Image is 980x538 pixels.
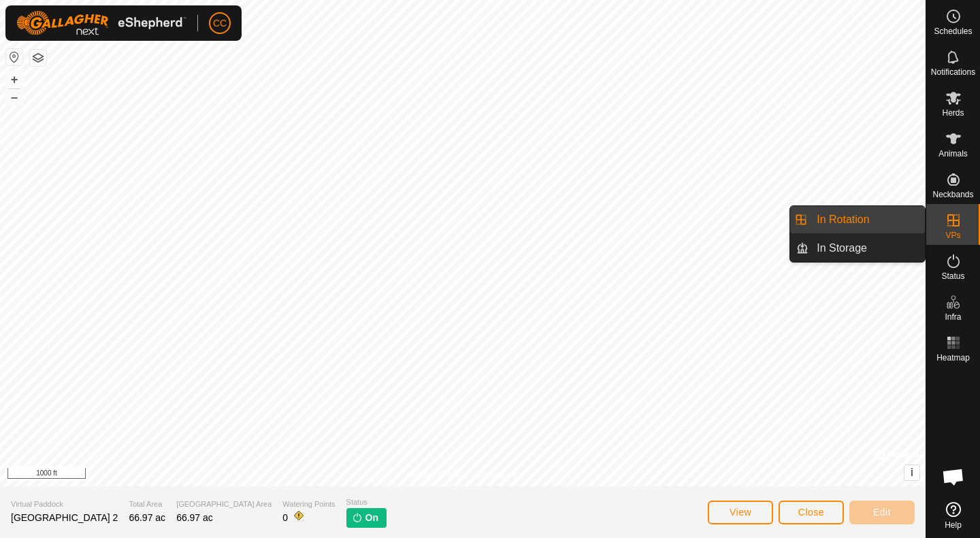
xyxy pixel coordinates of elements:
span: Animals [938,150,968,158]
span: Neckbands [932,190,973,199]
button: Close [779,501,844,524]
span: Schedules [934,27,972,35]
span: [GEOGRAPHIC_DATA] Area [176,499,272,510]
button: – [6,89,22,105]
span: In Rotation [817,212,869,228]
span: 0 [282,512,288,523]
button: Map Layers [30,50,46,66]
img: Gallagher Logo [16,11,186,35]
li: In Storage [790,235,925,262]
span: Infra [945,313,961,321]
span: Total Area [129,499,165,510]
span: i [911,467,913,478]
div: Open chat [933,456,974,497]
span: On [365,511,378,525]
span: View [730,507,751,518]
span: 66.97 ac [176,512,213,523]
button: + [6,71,22,88]
span: Watering Points [282,499,335,510]
button: Edit [849,501,915,524]
a: Privacy Policy [409,469,460,481]
a: In Rotation [808,206,925,233]
span: Help [945,521,962,529]
span: Notifications [931,68,975,76]
span: Herds [942,109,964,117]
span: In Storage [817,240,867,256]
span: VPs [945,231,960,239]
span: CC [213,16,227,31]
span: 66.97 ac [129,512,165,523]
img: turn-on [352,512,363,523]
button: View [708,501,773,524]
a: Help [926,497,980,535]
span: Heatmap [936,354,970,362]
span: Virtual Paddock [11,499,118,510]
button: Reset Map [6,49,22,65]
span: Close [798,507,824,518]
a: Contact Us [476,469,517,481]
span: [GEOGRAPHIC_DATA] 2 [11,512,118,523]
li: In Rotation [790,206,925,233]
span: Status [941,272,964,280]
a: In Storage [808,235,925,262]
span: Status [346,497,387,508]
span: Edit [873,507,891,518]
button: i [904,465,919,480]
